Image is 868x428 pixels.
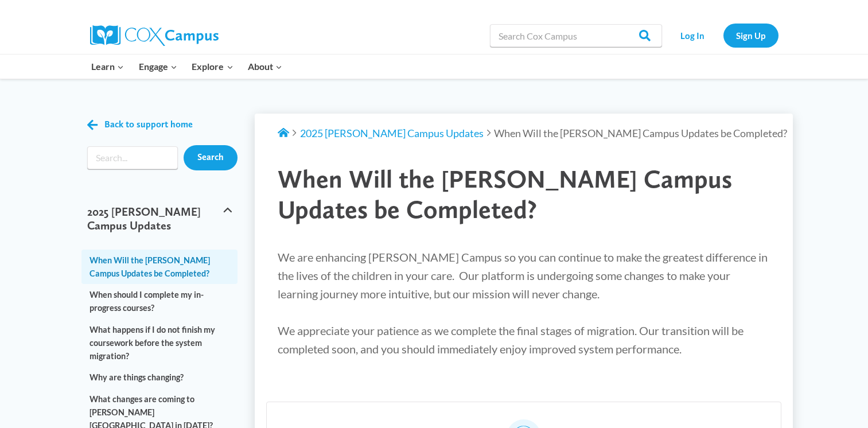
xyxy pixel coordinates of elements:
[90,25,219,46] img: Cox Campus
[494,127,787,139] span: When Will the [PERSON_NAME] Campus Updates be Completed?
[87,146,178,169] input: Search input
[278,248,770,358] p: We are enhancing [PERSON_NAME] Campus so you can continue to make the greatest difference in the ...
[300,127,484,139] a: 2025 [PERSON_NAME] Campus Updates
[248,59,282,74] span: About
[278,127,289,139] a: Support Home
[87,146,178,169] form: Search form
[81,318,238,367] a: What happens if I do not finish my coursework before the system migration?
[668,24,718,47] a: Log In
[723,24,779,47] a: Sign Up
[84,55,290,79] nav: Primary Navigation
[104,119,193,130] span: Back to support home
[81,367,238,388] a: Why are things changing?
[81,250,238,284] a: When Will the [PERSON_NAME] Campus Updates be Completed?
[91,59,124,74] span: Learn
[139,59,177,74] span: Engage
[184,145,238,170] input: Search
[278,164,732,224] span: When Will the [PERSON_NAME] Campus Updates be Completed?
[81,284,238,318] a: When should I complete my in-progress courses?
[81,193,238,244] button: 2025 [PERSON_NAME] Campus Updates
[87,116,193,133] a: Back to support home
[490,24,662,47] input: Search Cox Campus
[668,24,779,47] nav: Secondary Navigation
[192,59,233,74] span: Explore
